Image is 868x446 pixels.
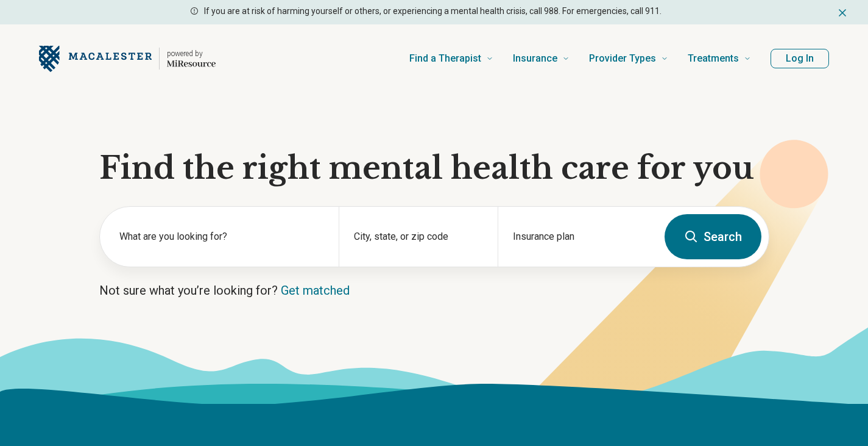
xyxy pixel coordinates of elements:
[39,39,216,78] a: Home page
[688,34,751,83] a: Treatments
[281,283,350,298] a: Get matched
[409,50,481,67] span: Find a Therapist
[99,282,769,299] p: Not sure what you’re looking for?
[513,34,570,83] a: Insurance
[119,229,324,244] label: What are you looking for?
[99,150,769,187] h1: Find the right mental health care for you
[771,49,829,68] button: Log In
[167,49,216,59] p: powered by
[665,214,761,259] button: Search
[688,50,739,67] span: Treatments
[204,5,662,18] p: If you are at risk of harming yourself or others, or experiencing a mental health crisis, call 98...
[589,34,668,83] a: Provider Types
[836,5,849,20] button: Dismiss
[409,34,493,83] a: Find a Therapist
[513,50,557,67] span: Insurance
[589,50,656,67] span: Provider Types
